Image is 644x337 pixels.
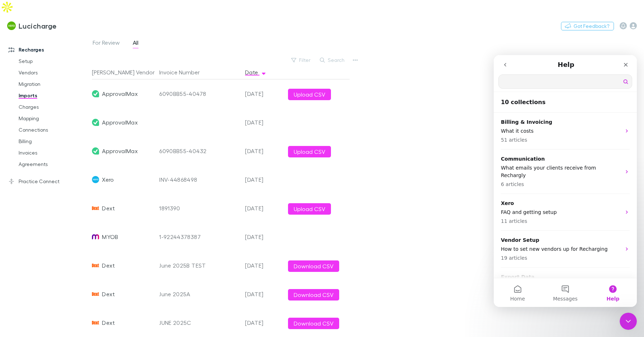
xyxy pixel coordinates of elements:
div: [DATE] [242,251,285,280]
div: June 2025A [159,280,239,308]
img: ApprovalMax's Logo [92,119,99,126]
span: For Review [93,39,120,48]
div: [DATE] [242,79,285,108]
div: [DATE] [242,223,285,251]
span: Dext [102,251,115,280]
span: ApprovalMax [102,108,138,137]
div: 6090BB55-40432 [159,137,239,165]
img: Dext's Logo [92,290,99,298]
div: 1891390 [159,194,239,223]
button: Search [316,56,349,64]
div: [DATE] [242,137,285,165]
div: INV-44868498 [159,165,239,194]
div: [DATE] [242,308,285,337]
div: [DATE] [242,108,285,137]
a: Mapping [11,113,91,124]
a: Vendors [11,67,91,78]
a: Invoices [11,147,91,158]
button: [PERSON_NAME] Vendor [92,65,163,79]
button: Download CSV [288,318,339,329]
span: ApprovalMax [102,79,138,108]
span: Xero [102,165,114,194]
span: ApprovalMax [102,137,138,165]
div: 6090BB55-40478 [159,79,239,108]
a: Migration [11,78,91,90]
a: Agreements [11,158,91,170]
img: Xero's Logo [92,176,99,183]
span: Dext [102,280,115,308]
button: Filter [288,56,315,64]
button: Upload CSV [288,146,331,157]
iframe: Intercom live chat [620,313,637,330]
button: Got Feedback? [561,22,614,30]
span: All [133,39,138,48]
span: MYOB [102,223,118,251]
button: Upload CSV [288,203,331,215]
div: June 2025B TEST [159,251,239,280]
span: Dext [102,308,115,337]
img: ApprovalMax's Logo [92,90,99,97]
img: Dext's Logo [92,319,99,326]
span: Dext [102,194,115,223]
a: Lucicharge [3,17,61,34]
img: ApprovalMax's Logo [92,147,99,155]
div: [DATE] [242,165,285,194]
img: Dext's Logo [92,262,99,269]
img: Dext's Logo [92,205,99,212]
a: Charges [11,101,91,113]
iframe: Intercom live chat [494,55,637,307]
img: MYOB's Logo [92,233,99,240]
a: Recharges [1,44,91,55]
div: 1-92244378387 [159,223,239,251]
button: Upload CSV [288,89,331,100]
div: [DATE] [242,194,285,223]
a: Practice Connect [1,176,91,187]
div: [DATE] [242,280,285,308]
button: Download CSV [288,260,339,272]
img: Lucicharge's Logo [7,21,16,30]
h3: Lucicharge [19,21,57,30]
button: Date [245,65,267,79]
button: Download CSV [288,289,339,301]
a: Imports [11,90,91,101]
a: Setup [11,55,91,67]
a: Billing [11,136,91,147]
button: Invoice Number [159,65,208,79]
div: JUNE 2025C [159,308,239,337]
a: Connections [11,124,91,136]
